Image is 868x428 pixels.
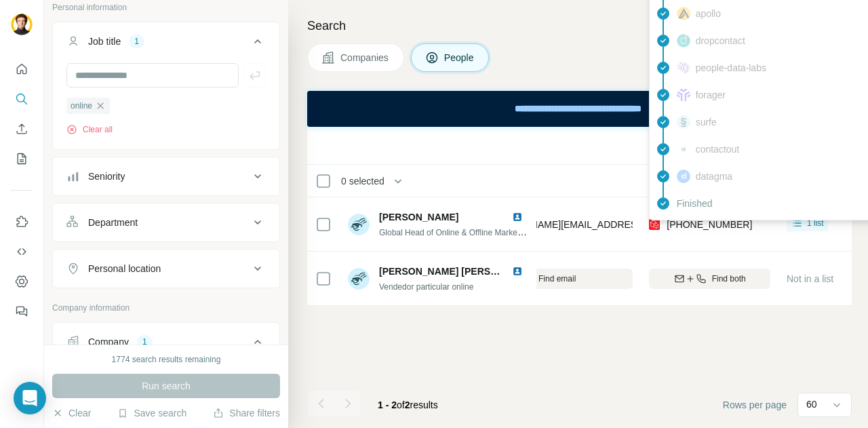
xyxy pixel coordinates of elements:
[696,115,717,129] span: surfe
[137,336,153,348] div: 1
[348,214,370,235] img: Avatar
[88,216,138,229] div: Department
[696,170,732,183] span: datagma
[379,227,530,237] span: Global Head of Online & Offline Marketing
[112,353,221,366] div: 1774 search results remaining
[53,160,279,193] button: Seniority
[696,7,721,20] span: apollo
[53,25,279,63] button: Job title1
[512,212,523,222] img: LinkedIn logo
[53,252,279,285] button: Personal location
[649,218,660,231] img: provider prospeo logo
[66,123,113,136] button: Clear all
[667,219,752,230] span: [PHONE_NUMBER]
[53,206,279,239] button: Department
[807,217,824,229] span: 1 list
[483,219,722,230] span: [PERSON_NAME][EMAIL_ADDRESS][DOMAIN_NAME]
[11,117,33,141] button: Enrich CSV
[11,57,33,81] button: Quick start
[11,299,33,324] button: Feedback
[677,7,690,20] img: provider apollo logo
[340,51,390,64] span: Companies
[88,170,125,183] div: Seniority
[52,406,91,420] button: Clear
[378,400,397,410] span: 1 - 2
[11,239,33,264] button: Use Surfe API
[677,34,690,47] img: provider dropcontact logo
[307,91,852,127] iframe: Banner
[71,100,92,112] span: online
[787,273,833,284] span: Not in a list
[677,197,713,210] span: Finished
[696,142,740,156] span: contactout
[129,35,144,47] div: 1
[52,302,280,314] p: Company information
[379,266,541,277] span: [PERSON_NAME] [PERSON_NAME]
[11,87,33,111] button: Search
[88,262,161,275] div: Personal location
[538,273,576,285] span: Find email
[723,398,787,412] span: Rows per page
[444,51,475,64] span: People
[88,35,121,48] div: Job title
[11,14,33,35] img: Avatar
[677,115,690,129] img: provider surfe logo
[696,61,766,75] span: people-data-labs
[348,268,370,290] img: Avatar
[88,335,129,349] div: Company
[379,282,473,292] span: Vendedor particular online
[465,269,633,289] button: Find email
[117,406,186,420] button: Save search
[806,397,817,411] p: 60
[378,400,438,410] span: results
[11,210,33,234] button: Use Surfe on LinkedIn
[14,382,46,414] div: Open Intercom Messenger
[405,400,410,410] span: 2
[677,146,690,153] img: provider contactout logo
[696,34,745,47] span: dropcontact
[53,326,279,364] button: Company1
[11,269,33,294] button: Dashboard
[712,273,746,285] span: Find both
[341,174,384,188] span: 0 selected
[677,88,690,102] img: provider forager logo
[11,147,33,171] button: My lists
[307,16,852,35] h4: Search
[52,1,280,14] p: Personal information
[677,170,690,183] img: provider datagma logo
[512,266,523,277] img: LinkedIn logo
[677,62,690,74] img: provider people-data-labs logo
[397,400,405,410] span: of
[696,88,726,102] span: forager
[379,212,458,222] span: [PERSON_NAME]
[213,406,280,420] button: Share filters
[649,269,770,289] button: Find both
